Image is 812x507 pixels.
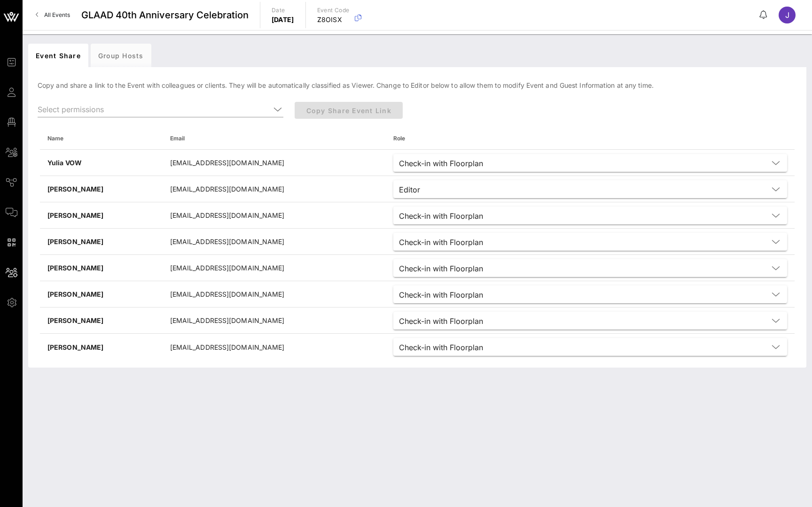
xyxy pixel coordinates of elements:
[399,185,420,194] div: Editor
[272,15,294,24] p: [DATE]
[28,44,88,67] div: Event Share
[393,259,787,277] div: Check-in with Floorplan
[163,202,386,229] td: [EMAIL_ADDRESS][DOMAIN_NAME]
[40,307,163,334] td: [PERSON_NAME]
[40,229,163,255] td: [PERSON_NAME]
[91,44,151,67] div: Group Hosts
[386,127,795,150] th: Role
[393,154,787,172] div: Check-in with Floorplan
[393,338,787,356] div: Check-in with Floorplan
[393,312,787,330] div: Check-in with Floorplan
[163,150,386,176] td: [EMAIL_ADDRESS][DOMAIN_NAME]
[317,6,350,15] p: Event Code
[28,73,806,368] div: Copy and share a link to the Event with colleagues or clients. They will be automatically classif...
[40,202,163,229] td: [PERSON_NAME]
[393,207,787,224] div: Check-in with Floorplan
[785,10,789,20] span: J
[40,127,163,150] th: Name
[399,159,483,168] div: Check-in with Floorplan
[40,281,163,307] td: [PERSON_NAME]
[81,8,249,22] span: GLAAD 40th Anniversary Celebration
[779,7,796,23] div: J
[44,11,70,18] span: All Events
[163,176,386,202] td: [EMAIL_ADDRESS][DOMAIN_NAME]
[30,8,76,23] a: All Events
[163,281,386,307] td: [EMAIL_ADDRESS][DOMAIN_NAME]
[393,285,787,303] div: Check-in with Floorplan
[163,127,386,150] th: Email
[399,212,483,220] div: Check-in with Floorplan
[393,233,787,251] div: Check-in with Floorplan
[317,15,350,24] p: Z8OISX
[393,180,787,198] div: Editor
[272,6,294,15] p: Date
[399,264,483,273] div: Check-in with Floorplan
[163,229,386,255] td: [EMAIL_ADDRESS][DOMAIN_NAME]
[40,176,163,202] td: [PERSON_NAME]
[399,238,483,246] div: Check-in with Floorplan
[40,150,163,176] td: Yulia VOW
[40,255,163,281] td: [PERSON_NAME]
[163,255,386,281] td: [EMAIL_ADDRESS][DOMAIN_NAME]
[399,291,483,299] div: Check-in with Floorplan
[399,343,483,352] div: Check-in with Floorplan
[40,334,163,360] td: [PERSON_NAME]
[38,102,270,117] input: Select permissions
[163,334,386,360] td: [EMAIL_ADDRESS][DOMAIN_NAME]
[163,307,386,334] td: [EMAIL_ADDRESS][DOMAIN_NAME]
[399,317,483,325] div: Check-in with Floorplan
